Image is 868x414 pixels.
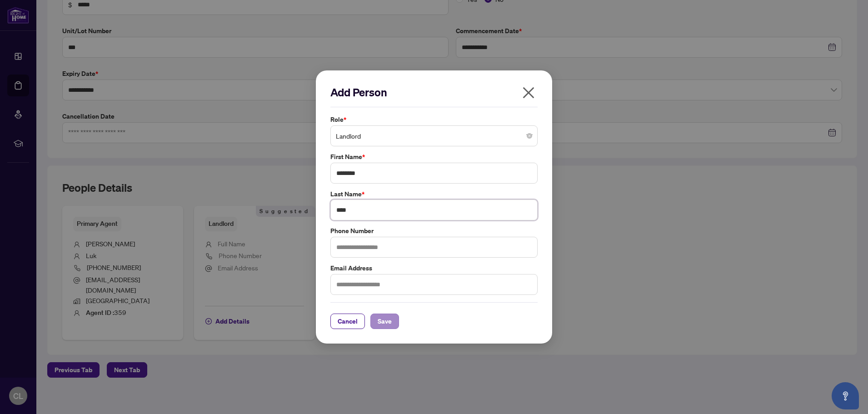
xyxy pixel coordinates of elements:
h2: Add Person [330,85,538,100]
label: Email Address [330,263,538,273]
span: close [521,85,536,100]
span: Cancel [338,314,358,329]
label: Phone Number [330,226,538,236]
span: close-circle [527,133,532,139]
label: Role [330,115,538,125]
label: Last Name [330,189,538,199]
button: Save [370,314,399,329]
label: First Name [330,152,538,162]
button: Open asap [832,382,859,409]
span: Save [378,314,392,329]
button: Cancel [330,314,365,329]
span: Landlord [336,127,532,145]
